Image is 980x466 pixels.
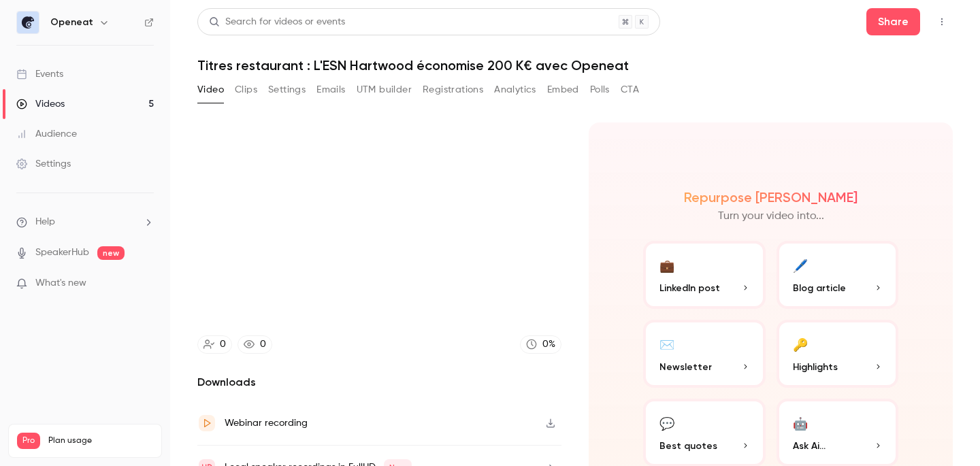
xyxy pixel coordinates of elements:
[197,374,561,390] h2: Downloads
[17,433,40,449] span: Pro
[16,157,71,171] div: Settings
[659,254,674,276] div: 💼
[547,79,579,101] button: Embed
[48,435,153,446] span: Plan usage
[659,360,712,374] span: Newsletter
[793,412,808,433] div: 🤖
[16,127,77,141] div: Audience
[643,320,766,388] button: ✉️Newsletter
[17,12,39,33] img: Openeat
[225,415,308,431] div: Webinar recording
[197,57,953,73] h1: Titres restaurant : L'ESN Hartwood économise 200 K€ avec Openeat
[793,281,846,295] span: Blog article
[931,11,953,33] button: Top Bar Actions
[684,189,857,205] h2: Repurpose [PERSON_NAME]
[793,360,838,374] span: Highlights
[590,79,610,101] button: Polls
[520,335,561,354] a: 0%
[35,215,55,229] span: Help
[777,241,899,309] button: 🖊️Blog article
[16,215,154,229] li: help-dropdown-opener
[494,79,536,101] button: Analytics
[643,241,766,309] button: 💼LinkedIn post
[659,439,717,453] span: Best quotes
[357,79,412,101] button: UTM builder
[197,79,224,101] button: Video
[718,208,824,224] p: Turn your video into...
[235,79,257,101] button: Clips
[866,8,920,35] button: Share
[316,79,345,101] button: Emails
[793,439,826,453] span: Ask Ai...
[777,320,899,388] button: 🔑Highlights
[793,333,808,354] div: 🔑
[238,335,272,354] a: 0
[209,15,345,29] div: Search for videos or events
[16,97,65,111] div: Videos
[50,16,93,29] h6: Openeat
[35,276,86,290] span: What's new
[659,333,674,354] div: ✉️
[659,412,674,433] div: 💬
[97,246,125,260] span: new
[423,79,483,101] button: Registrations
[542,337,555,352] div: 0 %
[659,281,720,295] span: LinkedIn post
[35,246,89,260] a: SpeakerHub
[793,254,808,276] div: 🖊️
[197,335,232,354] a: 0
[16,67,63,81] div: Events
[268,79,306,101] button: Settings
[220,337,226,352] div: 0
[260,337,266,352] div: 0
[621,79,639,101] button: CTA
